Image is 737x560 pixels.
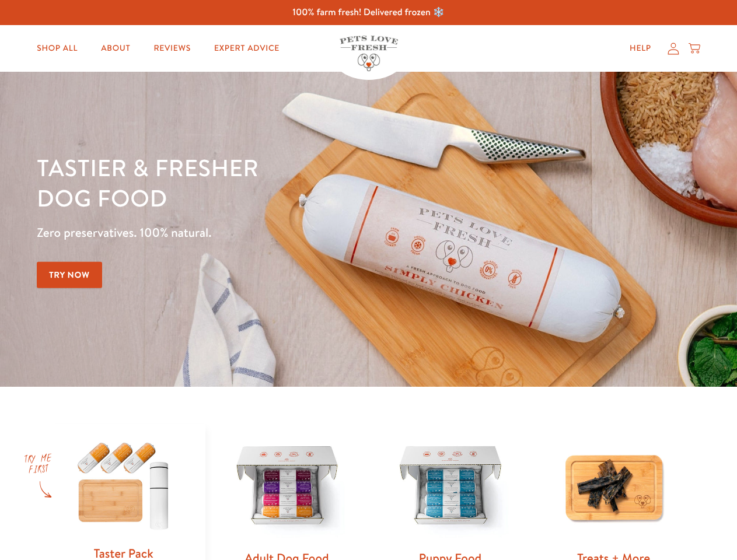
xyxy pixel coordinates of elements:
a: Shop All [27,37,87,60]
a: Try Now [37,262,102,288]
h1: Tastier & fresher dog food [37,152,479,213]
a: Expert Advice [205,37,289,60]
a: Help [620,37,661,60]
a: Reviews [144,37,200,60]
a: About [92,37,139,60]
p: Zero preservatives. 100% natural. [37,222,479,243]
img: Pets Love Fresh [340,36,398,71]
